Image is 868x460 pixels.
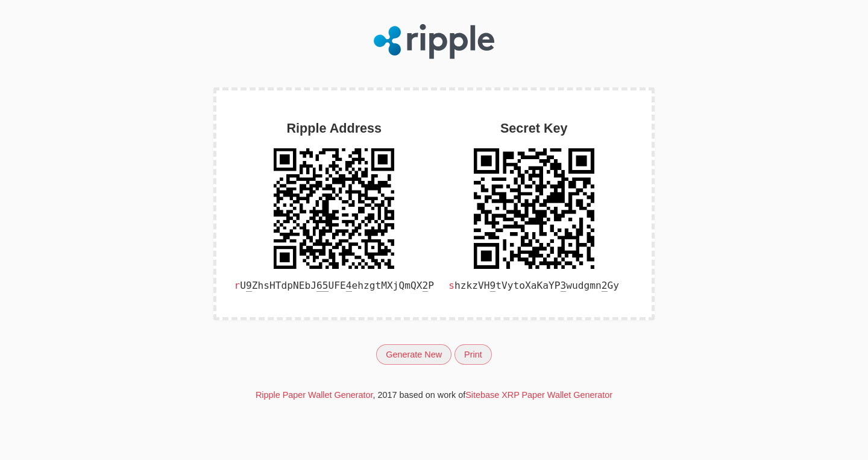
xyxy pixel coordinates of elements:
img: iUhTXaE1KBmpHSRRhVnn8oYKpsKN4UV8UHcfwy0A0qd12FoC63Y4SmuacFAKxOdPVUcGnIkz5TP20ACTZS4FOLvM+XEEi6j8l... [274,148,394,269]
a: Ripple Paper Wallet Generator [256,390,373,400]
div: shzkzVH tVytoXaKaYP wudgmn Gy [434,273,634,299]
span: 6 [316,280,322,292]
span: 4 [346,280,352,292]
img: 53Dw7Xd0Ug6vJ3diO5Gy+EGNzM7GpNpsb+TfnlFsF4MXeARAZqOFmFTaiSi9Xybepy8ZOYk6+7TnhVgGoAHwgQGShISWymruw... [474,148,594,269]
a: Sitebase XRP Paper Wallet Generator [465,390,612,400]
h2: Ripple Address [234,119,434,137]
div: shzkzVH9tVytoXaKaYP3wudgmn2Gy [434,148,634,273]
div: rU ZhsHTdpNEbJ UFE ehzgtMXjQmQX P [234,273,434,299]
button: Print [454,344,492,365]
h2: Secret Key [434,119,634,137]
span: 2 [423,280,429,292]
span: 9 [246,280,252,292]
div: rU9ZhsHTdpNEbJ65UFE4ehzgtMXjQmQX2P [234,148,434,273]
button: Generate New [376,344,451,365]
span: 3 [561,280,567,292]
span: 9 [490,280,496,292]
span: 2 [602,280,608,292]
span: 5 [322,280,329,292]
